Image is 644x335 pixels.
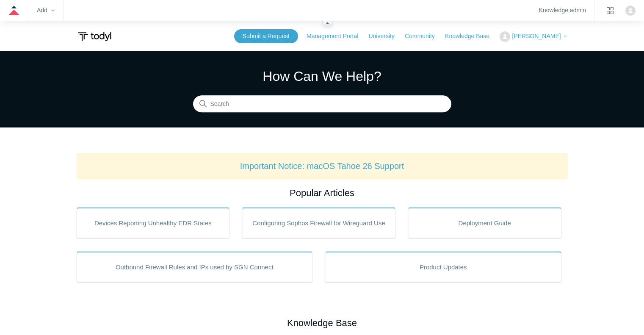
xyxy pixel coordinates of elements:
a: Community [405,32,443,41]
a: Product Updates [325,252,561,282]
button: [PERSON_NAME] [500,31,567,42]
a: Important Notice: macOS Tahoe 26 Support [240,161,404,171]
h1: How Can We Help? [193,66,451,86]
a: Submit a Request [234,29,298,43]
a: Knowledge admin [539,8,586,13]
h2: Popular Articles [77,186,568,200]
input: Search [193,96,451,113]
a: Deployment Guide [408,208,561,238]
a: Configuring Sophos Firewall for Wireguard Use [242,208,395,238]
a: Management Portal [307,32,367,41]
span: [PERSON_NAME] [512,33,561,39]
zd-hc-resizer: Guide navigation [322,21,332,25]
h2: Knowledge Base [77,316,568,330]
a: Knowledge Base [445,32,498,41]
zd-hc-trigger: Add [37,8,55,13]
a: Outbound Firewall Rules and IPs used by SGN Connect [77,252,313,282]
img: user avatar [625,6,636,16]
a: Devices Reporting Unhealthy EDR States [77,208,230,238]
zd-hc-trigger: Click your profile icon to open the profile menu [625,6,636,16]
img: Todyl Support Center Help Center home page [77,29,113,44]
a: University [368,32,403,41]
